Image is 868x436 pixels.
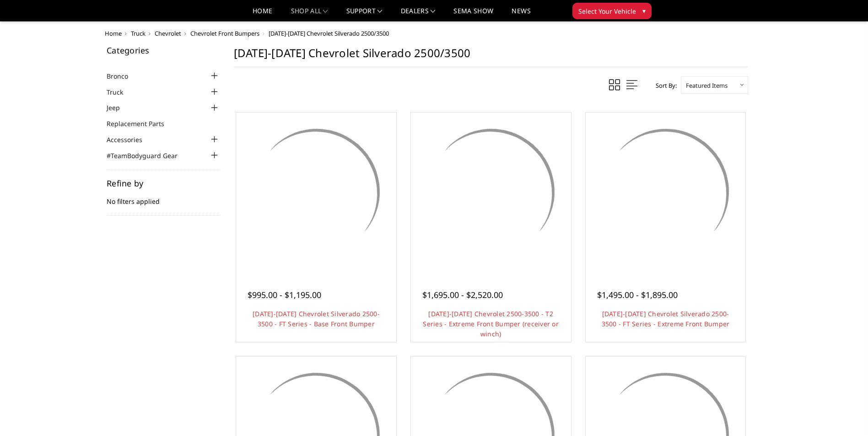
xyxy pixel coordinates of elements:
a: 2020-2023 Chevrolet Silverado 2500-3500 - FT Series - Base Front Bumper 2020-2023 Chevrolet Silve... [238,115,394,270]
a: SEMA Show [453,8,493,21]
span: Select Your Vehicle [578,6,636,16]
a: 2020-2023 Chevrolet Silverado 2500-3500 - FT Series - Extreme Front Bumper 2020-2023 Chevrolet Si... [588,115,744,270]
button: Select Your Vehicle [572,3,652,19]
a: Dealers [401,8,436,21]
a: Support [346,8,383,21]
a: [DATE]-[DATE] Chevrolet Silverado 2500-3500 - FT Series - Extreme Front Bumper [602,309,730,328]
a: Jeep [107,103,131,112]
h1: [DATE]-[DATE] Chevrolet Silverado 2500/3500 [234,46,748,67]
a: Bronco [107,71,140,81]
a: Replacement Parts [107,119,176,128]
a: 2020-2023 Chevrolet 2500-3500 - T2 Series - Extreme Front Bumper (receiver or winch) 2020-2023 Ch... [413,115,569,270]
a: Truck [131,29,146,37]
span: $1,495.00 - $1,895.00 [597,289,678,300]
a: #TeamBodyguard Gear [107,151,189,160]
a: Chevrolet Front Bumpers [190,29,259,37]
a: shop all [291,8,328,21]
a: News [512,8,530,21]
div: No filters applied [107,179,220,216]
a: [DATE]-[DATE] Chevrolet Silverado 2500-3500 - FT Series - Base Front Bumper [253,309,380,328]
a: Truck [107,87,135,97]
a: Accessories [107,135,154,144]
span: ▾ [642,6,646,16]
a: Chevrolet [155,29,181,37]
span: $995.00 - $1,195.00 [248,289,321,300]
span: $1,695.00 - $2,520.00 [422,289,503,300]
a: Home [105,29,122,37]
label: Sort By: [651,79,677,92]
a: Home [253,8,272,21]
span: [DATE]-[DATE] Chevrolet Silverado 2500/3500 [269,29,389,37]
a: [DATE]-[DATE] Chevrolet 2500-3500 - T2 Series - Extreme Front Bumper (receiver or winch) [423,309,559,338]
h5: Categories [107,46,220,54]
h5: Refine by [107,179,220,187]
